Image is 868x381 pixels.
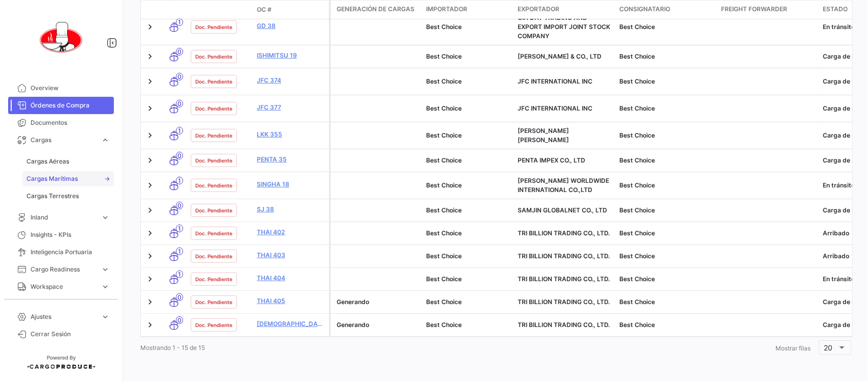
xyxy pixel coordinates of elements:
[145,130,155,141] a: Expand/Collapse Row
[257,130,325,139] a: LKK 355
[426,229,462,237] span: Best Choice
[195,181,232,189] span: Doc. Pendiente
[145,228,155,238] a: Expand/Collapse Row
[619,77,655,85] span: Best Choice
[518,298,610,306] span: TRI BILLION TRADING CO., LTD.
[140,344,205,351] span: Mostrando 1 - 15 de 15
[8,243,114,261] a: Inteligencia Portuaria
[31,312,97,321] span: Ajustes
[257,251,325,260] a: THAI 403
[619,229,655,237] span: Best Choice
[176,48,183,56] span: 0
[257,319,325,329] a: [DEMOGRAPHIC_DATA] 406
[257,21,325,31] a: GD 38
[176,152,183,159] span: 0
[426,321,462,329] span: Best Choice
[518,275,610,283] span: TRI BILLION TRADING CO., LTD.
[101,312,110,321] span: expand_more
[195,52,232,61] span: Doc. Pendiente
[422,1,514,19] datatable-header-cell: Importador
[195,298,232,306] span: Doc. Pendiente
[187,6,253,14] datatable-header-cell: Estado Doc.
[101,265,110,274] span: expand_more
[195,77,232,86] span: Doc. Pendiente
[619,156,655,164] span: Best Choice
[145,297,155,307] a: Expand/Collapse Row
[426,23,462,31] span: Best Choice
[426,275,462,283] span: Best Choice
[823,5,848,14] span: Estado
[619,252,655,260] span: Best Choice
[145,51,155,62] a: Expand/Collapse Row
[721,5,787,14] span: Freight Forwarder
[36,12,86,63] img: 0621d632-ab00-45ba-b411-ac9e9fb3f036.png
[775,344,811,352] span: Mostrar filas
[257,228,325,237] a: THAI 402
[176,127,183,134] span: 1
[426,131,462,139] span: Best Choice
[26,157,69,166] span: Cargas Aéreas
[145,251,155,261] a: Expand/Collapse Row
[518,52,602,60] span: S. ISHIMITSU & CO., LTD
[176,316,183,324] span: 0
[518,5,559,14] span: Exportador
[257,51,325,60] a: ISHIMITSU 19
[615,1,717,19] datatable-header-cell: Consignatario
[22,154,114,169] a: Cargas Aéreas
[518,14,610,40] span: GIA DAT TRADING AND EXPORT IMPORT JOINT STOCK COMPANY
[31,248,110,257] span: Inteligencia Portuaria
[426,181,462,189] span: Best Choice
[619,23,655,31] span: Best Choice
[145,155,155,166] a: Expand/Collapse Row
[195,206,232,214] span: Doc. Pendiente
[426,206,462,214] span: Best Choice
[195,252,232,260] span: Doc. Pendiente
[257,296,325,306] a: THAI 405
[426,252,462,260] span: Best Choice
[518,77,592,85] span: JFC INTERNATIONAL INC
[195,23,232,31] span: Doc. Pendiente
[257,155,325,164] a: PENTA 35
[176,18,183,26] span: 1
[26,192,79,201] span: Cargas Terrestres
[176,100,183,107] span: 0
[426,298,462,306] span: Best Choice
[101,282,110,291] span: expand_more
[145,205,155,215] a: Expand/Collapse Row
[518,127,569,144] span: LEE KUM KEE
[426,77,462,85] span: Best Choice
[8,114,114,131] a: Documentos
[145,180,155,190] a: Expand/Collapse Row
[176,293,183,301] span: 0
[426,52,462,60] span: Best Choice
[518,252,610,260] span: TRI BILLION TRADING CO., LTD.
[31,230,110,239] span: Insights - KPIs
[514,1,615,19] datatable-header-cell: Exportador
[101,135,110,145] span: expand_more
[195,321,232,329] span: Doc. Pendiente
[31,330,110,339] span: Cerrar Sesión
[426,5,467,14] span: Importador
[31,118,110,127] span: Documentos
[22,171,114,186] a: Cargas Marítimas
[26,174,78,183] span: Cargas Marítimas
[518,321,610,329] span: TRI BILLION TRADING CO., LTD.
[619,275,655,283] span: Best Choice
[176,270,183,278] span: 1
[257,103,325,112] a: JFC 377
[195,131,232,140] span: Doc. Pendiente
[518,177,609,194] span: SINGHA WORLDWIDE INTERNATIONAL CO.,LTD
[195,229,232,237] span: Doc. Pendiente
[176,225,183,232] span: 1
[161,6,187,14] datatable-header-cell: Modo de Transporte
[31,135,97,145] span: Cargas
[31,213,97,222] span: Inland
[337,320,418,330] div: Generando
[145,320,155,330] a: Expand/Collapse Row
[31,265,97,274] span: Cargo Readiness
[176,202,183,209] span: 0
[101,213,110,222] span: expand_more
[257,274,325,283] a: THAI 404
[31,101,110,110] span: Órdenes de Compra
[619,321,655,329] span: Best Choice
